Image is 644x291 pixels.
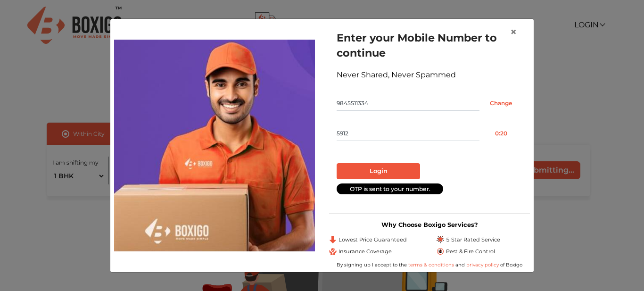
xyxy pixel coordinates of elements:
[114,40,315,251] img: relocation-img
[503,19,524,45] button: Close
[446,248,495,256] span: Pest & Fire Control
[337,30,522,60] h1: Enter your Mobile Number to continue
[446,236,500,244] span: 5 Star Rated Service
[339,248,392,256] span: Insurance Coverage
[465,262,500,268] a: privacy policy
[337,183,443,194] div: OTP is sent to your number.
[479,126,522,141] button: 0:20
[337,96,479,111] input: Mobile No
[339,236,407,244] span: Lowest Price Guaranteed
[337,163,420,179] button: Login
[408,262,455,268] a: terms & conditions
[337,69,522,81] div: Never Shared, Never Spammed
[329,221,530,228] h3: Why Choose Boxigo Services?
[329,261,530,268] div: By signing up I accept to the and of Boxigo
[479,96,522,111] input: Change
[510,25,517,39] span: ×
[337,126,479,141] input: Enter OTP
